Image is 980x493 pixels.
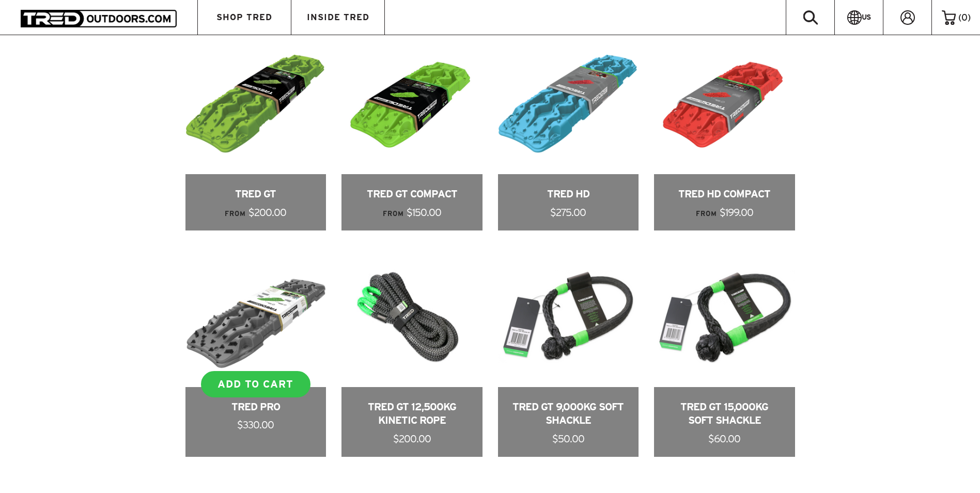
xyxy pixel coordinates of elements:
span: 0 [961,12,968,22]
span: INSIDE TRED [307,13,369,22]
img: cart-icon [942,10,956,25]
a: ADD TO CART [201,371,311,398]
span: SHOP TRED [216,13,272,22]
img: TRED Outdoors America [21,10,177,27]
span: ( ) [958,13,971,22]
